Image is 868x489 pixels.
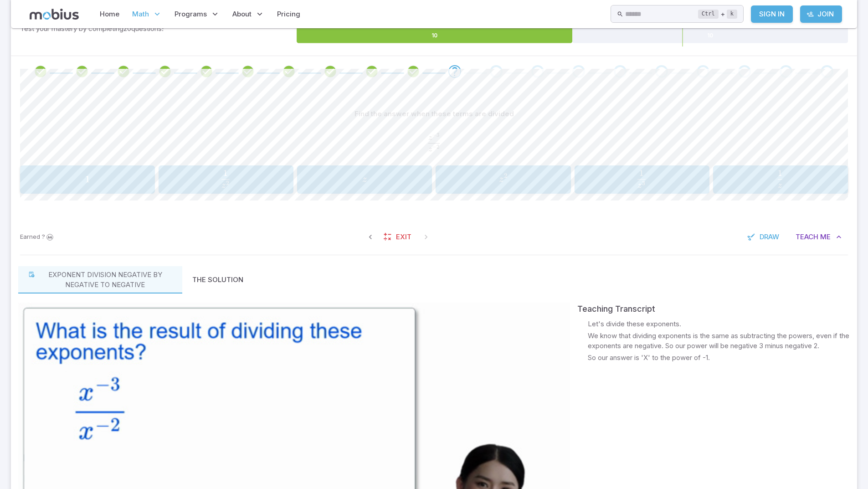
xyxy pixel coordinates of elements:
span: z [362,175,367,184]
span: z [778,181,782,190]
div: Review your answer [365,65,378,78]
span: ​ [782,170,783,182]
p: Find the answer when these terms are divided [354,109,514,119]
span: Earned [20,232,40,242]
span: Exit [396,232,411,242]
span: z [499,175,503,184]
button: Draw [742,228,786,246]
span: − [432,144,437,150]
a: Exit [379,228,418,246]
div: Go to the next question [738,65,751,78]
p: Let's divide these exponents. [588,319,681,329]
p: So our answer is 'X' to the power of -1. [588,353,710,363]
span: 1 [85,174,90,185]
span: 1 [639,168,643,178]
span: About [232,9,252,19]
span: Draw [760,232,779,242]
div: Go to the next question [821,65,833,78]
p: Sign In to earn Mobius dollars [20,232,55,242]
div: Review your answer [282,65,295,78]
div: Review your answer [241,65,254,78]
div: Teaching Transcript [577,303,850,315]
span: Me [820,232,831,242]
div: Go to the next question [655,65,668,78]
span: z [428,134,432,142]
span: Teach [796,232,818,242]
span: Programs [175,9,207,19]
kbd: k [727,10,737,19]
a: Join [800,5,842,23]
div: Review your answer [76,65,88,78]
span: ? [42,232,45,242]
div: Go to the next question [490,65,503,78]
div: Review your answer [324,65,337,78]
span: Previous Question [362,229,379,245]
div: Go to the next question [572,65,585,78]
a: Pricing [274,4,303,25]
div: Review your answer [407,65,420,78]
p: We know that dividing exponents is the same as subtracting the powers, even if the exponents are ... [588,331,850,351]
span: 2 [437,144,439,150]
span: ​ [440,133,441,145]
span: ​ [645,170,646,182]
button: TeachMe [789,228,848,246]
button: The Solution [182,266,253,293]
p: Exponent division negative by negative to negative [38,270,172,290]
span: z [221,181,226,190]
a: Sign In [751,5,793,23]
div: Go to the next question [614,65,627,78]
div: Review your answer [200,65,213,78]
div: Review your answer [159,65,171,78]
span: 1 [223,168,228,178]
span: − [432,132,437,138]
span: z [637,181,642,190]
div: Review your answer [34,65,47,78]
span: 1 [778,168,782,178]
a: Home [97,4,122,25]
kbd: Ctrl [698,10,719,19]
span: On Latest Question [418,229,434,245]
div: Go to the next question [531,65,544,78]
div: Go to the next question [780,65,792,78]
span: 2 [504,172,507,180]
span: z [428,145,432,153]
div: Go to the next question [697,65,709,78]
span: Math [132,9,149,19]
span: 3 [437,132,439,138]
div: Review your answer [117,65,130,78]
div: Go to the next question [448,65,461,78]
span: ​ [230,170,231,182]
div: + [698,9,737,20]
p: Test your mastery by completing 20 questions! [20,24,295,34]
